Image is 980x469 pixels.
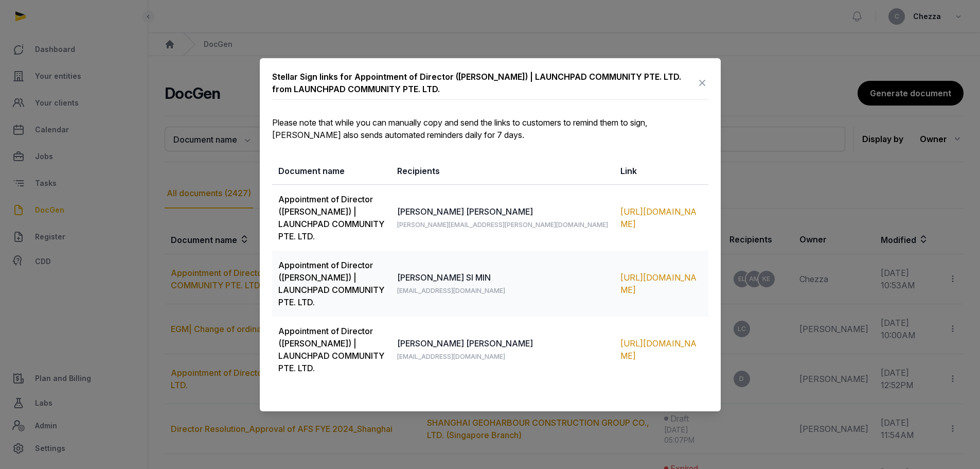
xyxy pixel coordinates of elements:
td: [PERSON_NAME] SI MIN [391,251,614,317]
div: [URL][DOMAIN_NAME] [620,205,702,230]
td: Appointment of Director ([PERSON_NAME]) | LAUNCHPAD COMMUNITY PTE. LTD. [272,251,391,317]
div: [URL][DOMAIN_NAME] [620,337,702,362]
th: Document name [272,158,391,185]
th: Link [614,158,708,185]
td: Appointment of Director ([PERSON_NAME]) | LAUNCHPAD COMMUNITY PTE. LTD. [272,317,391,383]
td: [PERSON_NAME] [PERSON_NAME] [391,184,614,251]
span: [EMAIL_ADDRESS][DOMAIN_NAME] [397,353,505,360]
div: Stellar Sign links for Appointment of Director ([PERSON_NAME]) | LAUNCHPAD COMMUNITY PTE. LTD. fr... [272,71,696,95]
th: Recipients [391,158,614,185]
td: Appointment of Director ([PERSON_NAME]) | LAUNCHPAD COMMUNITY PTE. LTD. [272,184,391,251]
p: Please note that while you can manually copy and send the links to customers to remind them to si... [272,116,708,141]
span: [EMAIL_ADDRESS][DOMAIN_NAME] [397,287,505,294]
div: [URL][DOMAIN_NAME] [620,271,702,296]
span: [PERSON_NAME][EMAIL_ADDRESS][PERSON_NAME][DOMAIN_NAME] [397,221,608,229]
td: [PERSON_NAME] [PERSON_NAME] [391,317,614,383]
